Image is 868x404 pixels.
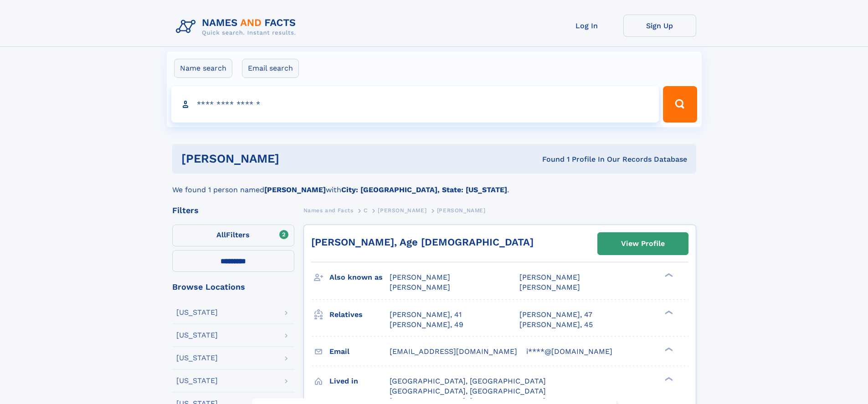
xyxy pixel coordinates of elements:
a: [PERSON_NAME], 41 [390,310,462,320]
b: City: [GEOGRAPHIC_DATA], State: [US_STATE] [341,185,507,194]
h3: Email [329,344,390,359]
div: [US_STATE] [176,332,218,339]
label: Email search [242,59,299,78]
div: Found 1 Profile In Our Records Database [411,154,687,164]
div: View Profile [621,233,665,254]
h3: Relatives [329,307,390,322]
label: Filters [172,225,294,246]
div: ❯ [663,272,673,278]
span: C [364,207,368,214]
span: [PERSON_NAME] [390,283,450,291]
div: ❯ [663,376,673,382]
div: ❯ [663,346,673,352]
a: [PERSON_NAME], 49 [390,320,463,330]
h3: Lived in [329,373,390,389]
div: Filters [172,206,294,215]
span: [GEOGRAPHIC_DATA], [GEOGRAPHIC_DATA] [390,387,546,395]
a: [PERSON_NAME], 47 [519,310,592,320]
span: [PERSON_NAME] [519,273,580,281]
a: Names and Facts [303,205,354,216]
span: All [216,230,226,239]
span: [PERSON_NAME] [519,283,580,291]
span: [PERSON_NAME] [378,207,426,214]
div: [US_STATE] [176,309,218,316]
a: [PERSON_NAME] [378,205,426,216]
a: [PERSON_NAME], Age [DEMOGRAPHIC_DATA] [311,236,534,248]
label: Name search [174,59,232,78]
input: search input [171,86,659,123]
div: [US_STATE] [176,354,218,362]
a: [PERSON_NAME], 45 [519,320,593,330]
a: Sign Up [623,15,696,37]
span: [PERSON_NAME] [390,273,450,281]
h3: Also known as [329,270,390,285]
img: Logo Names and Facts [172,15,303,39]
span: [GEOGRAPHIC_DATA], [GEOGRAPHIC_DATA] [390,377,546,385]
button: Search Button [663,86,697,123]
div: Browse Locations [172,283,294,291]
a: C [364,205,368,216]
a: View Profile [598,233,688,255]
a: Log In [550,15,623,37]
b: [PERSON_NAME] [264,185,326,194]
div: We found 1 person named with . [172,174,696,195]
span: [PERSON_NAME] [437,207,486,214]
span: [EMAIL_ADDRESS][DOMAIN_NAME] [390,347,517,356]
div: ❯ [663,309,673,315]
h1: [PERSON_NAME] [181,153,411,164]
div: [US_STATE] [176,377,218,384]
